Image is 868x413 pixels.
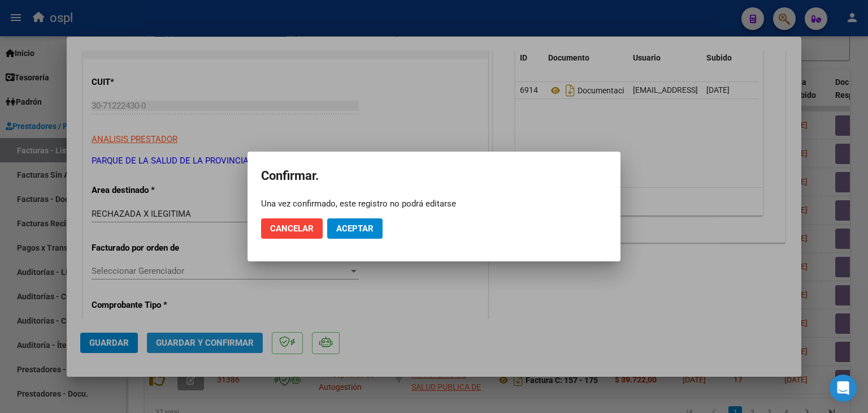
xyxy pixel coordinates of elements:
div: Open Intercom Messenger [830,375,857,402]
button: Cancelar [261,218,323,239]
button: Aceptar [327,218,383,239]
span: Aceptar [336,223,374,234]
div: Una vez confirmado, este registro no podrá editarse [261,198,607,209]
span: Cancelar [270,223,314,234]
h2: Confirmar. [261,165,607,187]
